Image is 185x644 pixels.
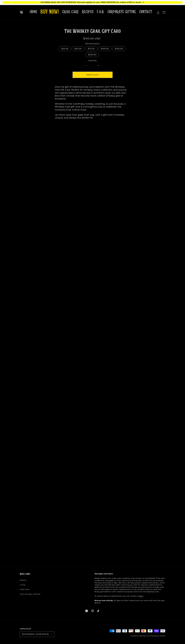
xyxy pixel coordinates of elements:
[150,635,165,637] a: Powered by Shopify
[85,52,99,57] label: $200.00
[62,9,79,14] span: GRAIL CARE
[55,28,130,35] h1: The Whiskey Grail Gift Card
[95,573,165,604] p: Please inspect your order upon reception and contact us immediately if the item is defective, dam...
[28,8,39,16] a: HOME
[20,628,54,630] h2: Country/region
[61,8,80,16] a: GRAIL CARE
[20,579,27,583] a: Search
[82,9,94,14] span: RECIPES
[86,73,99,76] span: Add to cart
[20,592,40,596] a: Your privacy choices
[130,635,150,637] small: © 2025,
[20,11,23,14] img: The Whiskey Grail
[20,587,30,592] a: Grail Care
[20,632,54,637] button: [GEOGRAPHIC_DATA] (USD $)
[59,46,71,51] label: $25.00
[72,46,84,51] label: $50.00
[30,9,37,14] span: HOME
[80,8,95,16] a: RECIPES
[97,9,104,14] span: F.A.Q.
[55,113,130,119] p: Let them raise their glass their way-with a gift that's timeless, unique, and always the perfect ...
[88,59,97,62] label: Quantity
[136,635,150,637] a: The Whiskey Grail
[95,586,164,593] em: If you are outside of the 30-day period and have a leaky Grail, we are still happy to send a repl...
[106,8,138,16] a: CORPORATE GIFTING
[95,599,113,601] strong: Returns and refunds
[73,72,112,78] button: Add to cart
[95,573,113,575] strong: Damages and issues
[39,7,61,17] a: BUY NOW!
[20,583,26,587] a: F.A.Q.
[138,8,154,16] a: CONTACT
[139,595,143,597] a: here
[83,37,100,40] span: $100.00 USD
[55,85,130,100] p: Give the gift of craftsmanship, and tradition with The Whiskey Grail Gift Card. Perfect for whisk...
[85,42,100,45] legend: Denominations
[85,46,97,51] label: $75.00
[40,8,59,16] span: BUY NOW!
[139,9,152,14] span: CONTACT
[55,102,130,111] p: Whether it's for a birthday, holiday, wedding, or just because, a Whiskey Grail gift card is a th...
[95,8,106,16] a: F.A.Q.
[98,46,112,51] label: $100.00
[20,573,91,576] h2: Quick links
[3,1,182,4] p: OCTOBER SALE! 30% OFF SITEWIDE! Discount applies in cart. FREE SHIPPING for orders of $75 or more!
[108,9,136,14] span: CORPORATE GIFTING
[112,46,126,51] label: $150.00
